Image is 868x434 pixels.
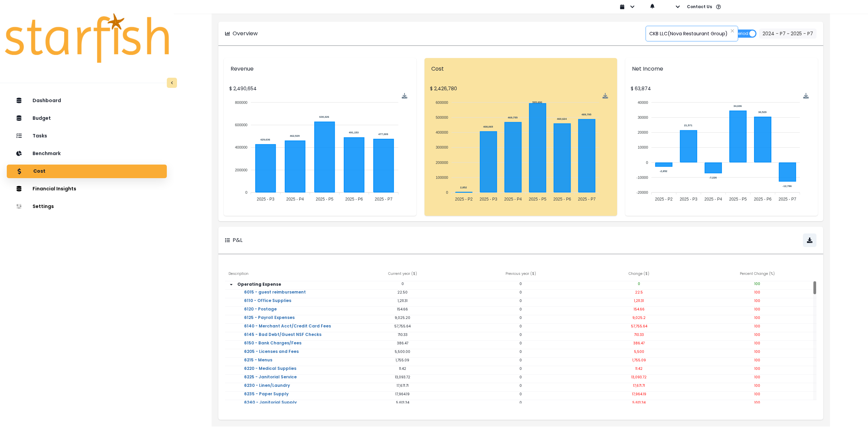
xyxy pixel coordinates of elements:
p: $ 63,874 [631,85,812,92]
p: 0 [462,341,580,346]
p: 100 [698,392,816,397]
tspan: 2025 - P5 [529,197,547,202]
p: 1,755.09 [343,358,462,363]
p: 5,500.00 [343,349,462,354]
p: 5,613.34 [580,400,698,405]
tspan: 800000 [235,100,248,105]
tspan: 200000 [436,161,448,165]
button: Settings [7,200,167,213]
span: CKB LLC(Nova Restaurant Group) [649,26,728,41]
p: 100 [698,298,816,303]
p: 1,211.31 [343,298,462,303]
p: P&L [233,236,242,244]
button: Cost [7,165,167,178]
img: Download Net-Income [803,93,809,99]
tspan: 2025 - P6 [345,197,363,202]
div: Change ( $ ) [580,268,698,281]
button: Benchmark [7,147,167,161]
p: Tasks [33,133,47,139]
p: 17,964.19 [343,392,462,397]
p: 154.66 [343,307,462,312]
p: 0 [580,281,698,286]
p: 0 [462,366,580,371]
span: arrow down [229,282,234,287]
p: 0 [462,281,580,286]
button: Budget [7,112,167,125]
div: Description [225,268,343,281]
tspan: 2025 - P7 [578,197,596,202]
div: Menu [803,93,809,99]
tspan: 2025 - P7 [778,197,796,202]
tspan: 600000 [436,100,448,105]
div: Current year ( $ ) [343,268,462,281]
p: 11.42 [580,366,698,371]
p: 22.50 [343,290,462,295]
p: 9,025.20 [343,315,462,320]
p: Benchmark [33,151,61,156]
a: 6125 - Payroll Expenses [239,315,300,329]
tspan: 2025 - P4 [504,197,522,202]
tspan: 2025 - P3 [257,197,274,202]
tspan: 400000 [235,145,248,149]
div: Menu [603,93,608,99]
tspan: 0 [646,161,648,165]
a: 6240 - Janitorial Supply [239,400,302,414]
p: 5,613.34 [343,400,462,405]
p: 100 [698,281,816,286]
tspan: 2025 - P5 [729,197,747,202]
p: 100 [698,375,816,380]
tspan: 400000 [436,130,448,134]
a: 6235 - Paper Supply [239,392,294,405]
p: 100 [698,290,816,295]
tspan: 100000 [436,175,448,180]
p: 17,671.71 [343,383,462,388]
p: Revenue [231,65,410,73]
p: 0 [462,349,580,354]
tspan: 2025 - P4 [705,197,722,202]
p: 0 [462,400,580,405]
tspan: 0 [245,190,248,194]
p: 17,964.19 [580,392,698,397]
p: 154.66 [580,307,698,312]
p: 100 [698,358,816,363]
p: 0 [462,315,580,320]
p: 17,671.71 [580,383,698,388]
p: 0 [462,358,580,363]
p: 1,755.09 [580,358,698,363]
tspan: 2025 - P3 [479,197,497,202]
a: 6145 - Bad Debt/Guest NSF Checks [239,332,327,346]
p: 0 [462,375,580,380]
svg: close [730,29,734,33]
p: 100 [698,349,816,354]
p: 710.33 [580,332,698,337]
button: Financial Insights [7,182,167,196]
tspan: 0 [446,190,448,194]
p: $ 2,426,780 [430,85,612,92]
tspan: 600000 [235,123,248,127]
button: Dashboard [7,94,167,108]
tspan: 10000 [638,145,648,149]
p: 57,755.64 [343,324,462,329]
div: Percent Change (%) [698,268,816,281]
p: 22.5 [580,290,698,295]
p: 100 [698,341,816,346]
tspan: 2025 - P6 [553,197,571,202]
p: 710.33 [343,332,462,337]
img: Download Cost [603,93,608,99]
tspan: 2025 - P2 [655,197,673,202]
p: 0 [343,281,462,286]
div: Menu [402,93,408,99]
p: Net Income [632,65,811,73]
p: 100 [698,315,816,320]
a: 6215 - Menus [239,358,278,371]
p: Cost [431,65,610,73]
strong: Operating Expense [237,281,281,287]
a: 6150 - Bank Charges/Fees [239,341,307,354]
button: Tasks [7,129,167,143]
p: $ 2,490,654 [229,85,411,92]
tspan: 40000 [638,100,648,105]
tspan: 2025 - P3 [680,197,697,202]
a: 6220 - Medical Supplies [239,366,302,380]
p: 386.47 [580,341,698,346]
p: Overview [233,30,258,38]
